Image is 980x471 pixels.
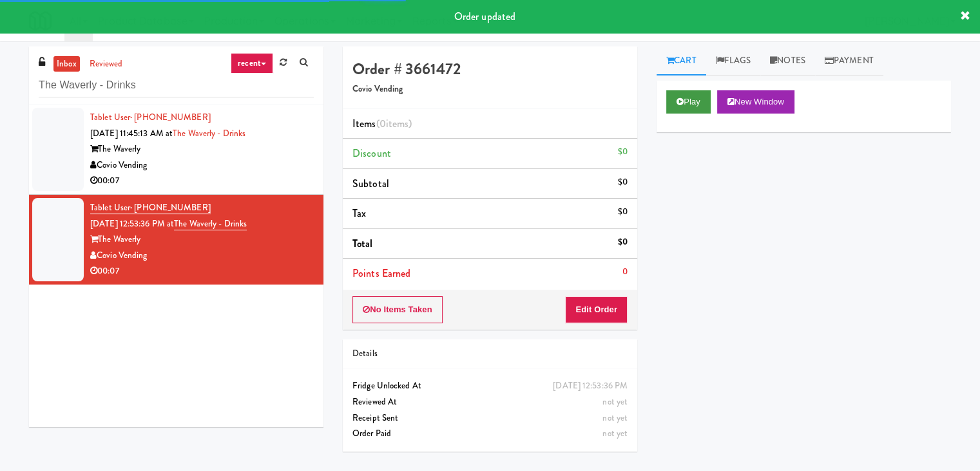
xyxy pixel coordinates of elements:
[602,396,628,408] span: not yet
[53,56,80,72] a: inbox
[352,176,389,191] span: Subtotal
[86,56,126,72] a: reviewed
[352,296,443,323] button: No Items Taken
[565,296,628,323] button: Edit Order
[90,232,314,248] div: The Waverly
[90,173,314,189] div: 00:07
[90,263,314,279] div: 00:07
[352,266,410,281] span: Points Earned
[90,201,211,214] a: Tablet User· [PHONE_NUMBER]
[386,116,409,131] ng-pluralize: items
[666,90,711,114] button: Play
[622,264,628,280] div: 0
[657,46,706,75] a: Cart
[618,174,628,190] div: $0
[173,127,245,139] a: The Waverly - Drinks
[39,74,314,97] input: Search vision orders
[815,46,883,75] a: Payment
[130,201,211,214] span: · [PHONE_NUMBER]
[760,46,815,75] a: Notes
[352,236,373,251] span: Total
[352,346,628,362] div: Details
[90,217,174,230] span: [DATE] 12:53:36 PM at
[231,53,273,74] a: recent
[352,426,628,442] div: Order Paid
[352,206,366,221] span: Tax
[602,427,628,439] span: not yet
[376,116,412,131] span: (0 )
[174,217,247,230] a: The Waverly - Drinks
[352,146,391,161] span: Discount
[602,412,628,424] span: not yet
[90,111,211,123] a: Tablet User· [PHONE_NUMBER]
[352,378,628,394] div: Fridge Unlocked At
[717,90,794,114] button: New Window
[29,105,323,195] li: Tablet User· [PHONE_NUMBER][DATE] 11:45:13 AM atThe Waverly - DrinksThe WaverlyCovio Vending00:07
[130,111,211,123] span: · [PHONE_NUMBER]
[352,394,628,410] div: Reviewed At
[352,410,628,426] div: Receipt Sent
[618,234,628,250] div: $0
[454,9,515,24] span: Order updated
[90,157,314,174] div: Covio Vending
[352,61,628,77] h4: Order # 3661472
[352,85,628,94] h5: Covio Vending
[553,378,628,394] div: [DATE] 12:53:36 PM
[90,141,314,157] div: The Waverly
[90,248,314,264] div: Covio Vending
[618,144,628,160] div: $0
[618,204,628,220] div: $0
[706,46,761,75] a: Flags
[352,116,412,131] span: Items
[90,127,173,139] span: [DATE] 11:45:13 AM at
[29,195,323,285] li: Tablet User· [PHONE_NUMBER][DATE] 12:53:36 PM atThe Waverly - DrinksThe WaverlyCovio Vending00:07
